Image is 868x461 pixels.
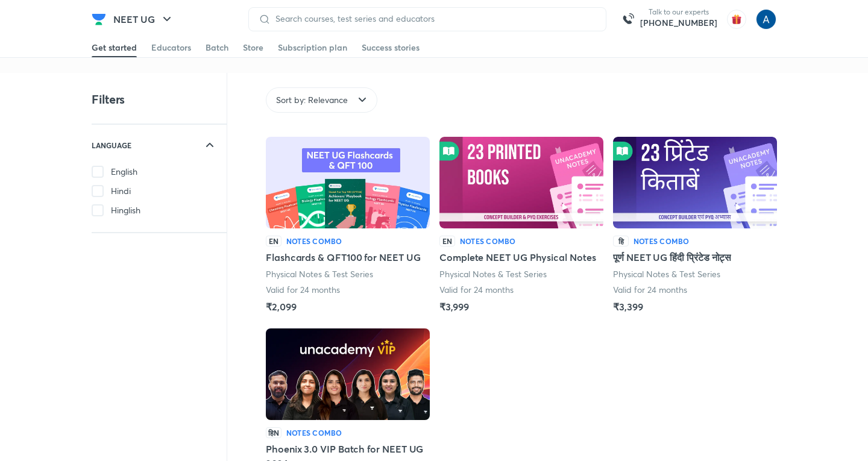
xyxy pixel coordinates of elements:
h6: Notes Combo [460,236,516,246]
img: avatar [727,10,746,29]
p: Valid for 24 months [439,284,514,296]
h6: LANGUAGE [92,139,131,151]
img: Batch Thumbnail [266,328,430,420]
h5: ₹3,999 [439,299,469,314]
a: Batch [206,38,228,57]
p: Valid for 24 months [266,284,340,296]
h6: Notes Combo [286,236,342,246]
a: Get started [92,38,137,57]
p: Physical Notes & Test Series [266,268,374,280]
img: Anees Ahmed [756,9,776,30]
img: call-us [616,7,640,31]
span: Hinglish [111,204,140,216]
div: Educators [151,42,191,54]
div: Success stories [362,42,420,54]
a: Educators [151,38,191,57]
h5: Complete NEET UG Physical Notes [439,250,596,265]
a: [PHONE_NUMBER] [640,17,717,29]
input: Search courses, test series and educators [271,14,596,24]
img: Company Logo [92,12,106,27]
p: हि [613,236,629,246]
p: EN [439,236,455,246]
h5: Flashcards & QFT100 for NEET UG [266,250,421,265]
h5: पूर्ण NEET UG हिंदी प्रिंटेड नोट्स [613,250,731,265]
h5: ₹3,399 [613,299,643,314]
span: Sort by: Relevance [276,94,348,106]
p: Physical Notes & Test Series [439,268,547,280]
img: Batch Thumbnail [613,137,777,228]
div: Store [243,42,263,54]
p: Talk to our experts [640,7,717,17]
h4: Filters [92,92,125,107]
p: EN [266,236,281,246]
div: Batch [206,42,228,54]
p: हिN [266,427,281,438]
div: Subscription plan [278,42,347,54]
a: Store [243,38,263,57]
img: Batch Thumbnail [266,137,430,228]
span: Hindi [111,185,131,197]
button: NEET UG [106,7,181,31]
a: Success stories [362,38,420,57]
h5: ₹2,099 [266,299,297,314]
p: Physical Notes & Test Series [613,268,721,280]
p: Valid for 24 months [613,284,687,296]
a: Subscription plan [278,38,347,57]
div: Get started [92,42,137,54]
img: Batch Thumbnail [439,137,603,228]
h6: Notes Combo [286,427,342,438]
h6: Notes Combo [634,236,690,246]
span: English [111,166,137,178]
